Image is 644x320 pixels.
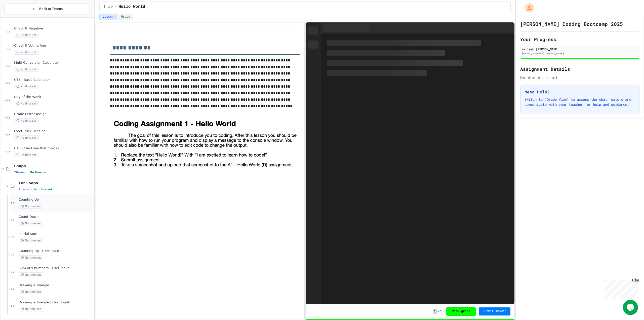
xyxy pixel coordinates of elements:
span: 1 [433,309,437,314]
span: No time set [19,255,43,260]
span: Loops [14,164,93,168]
span: / [438,309,440,313]
span: Intro [104,5,113,9]
span: Submit Answer [483,309,506,313]
span: No time set [34,188,52,191]
span: Drawing a Triangle | User Input [19,300,93,305]
span: CT5 - Basic Calculator [14,78,93,82]
span: Day of the Week [14,95,93,99]
span: Partial Sum [19,232,93,236]
span: No time set [14,33,39,38]
span: • [27,170,28,174]
span: Counting Up [19,198,93,202]
span: Drawing a Triangle [19,283,93,288]
span: No time set [19,221,43,226]
button: Grade [118,14,133,20]
button: Back to Teams [5,4,90,14]
div: [EMAIL_ADDRESS][DOMAIN_NAME] [522,52,638,55]
span: CT6 - Can I see that movie? [14,146,93,151]
span: No time set [14,153,39,157]
span: Hello World [118,4,145,10]
span: No time set [30,171,48,174]
p: Switch to "Grade View" to access the chat feature and communicate with your teacher for help and ... [525,97,635,107]
span: No time set [14,135,39,140]
iframe: chat widget [623,300,639,315]
span: 7 items [19,188,29,191]
span: No time set [14,84,39,89]
span: 1 [440,309,442,313]
div: My Account [520,2,535,14]
span: / [115,5,116,9]
span: No time set [14,101,39,106]
span: 7 items [14,171,25,174]
span: No time set [19,290,43,294]
iframe: chat widget [602,278,639,299]
button: Submit Answer [479,307,510,315]
span: No time set [14,50,39,55]
span: No time set [19,307,43,311]
span: • [31,187,32,191]
span: Back to Teams [39,6,63,12]
h2: Assignment Details [520,65,639,73]
span: No time set [19,204,43,209]
button: Lesson [99,14,117,20]
div: Chat with us now!Close [2,2,35,32]
span: Check If Voting Age [14,44,93,48]
h1: [PERSON_NAME] Coding Bootcamp 2025 [520,20,623,27]
button: View grade [446,307,476,316]
span: No time set [14,67,39,72]
span: No time set [19,272,43,277]
span: Counting Up - User Input [19,249,93,253]
h3: Need Help? [525,89,635,95]
h2: Your Progress [520,36,639,43]
span: Check If Negative [14,26,93,31]
span: Food Truck Receipt [14,129,93,133]
span: No time set [14,118,39,123]
span: Grade Letter Assign [14,112,93,116]
div: marleek [PERSON_NAME] [522,47,638,51]
div: No due date set [520,75,639,81]
span: No time set [19,238,43,243]
span: Count Down [19,215,93,219]
span: Multi Conversion Calculator [14,61,93,65]
span: For Loops [19,181,93,185]
span: Sum of x numbers - User Input [19,266,93,270]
